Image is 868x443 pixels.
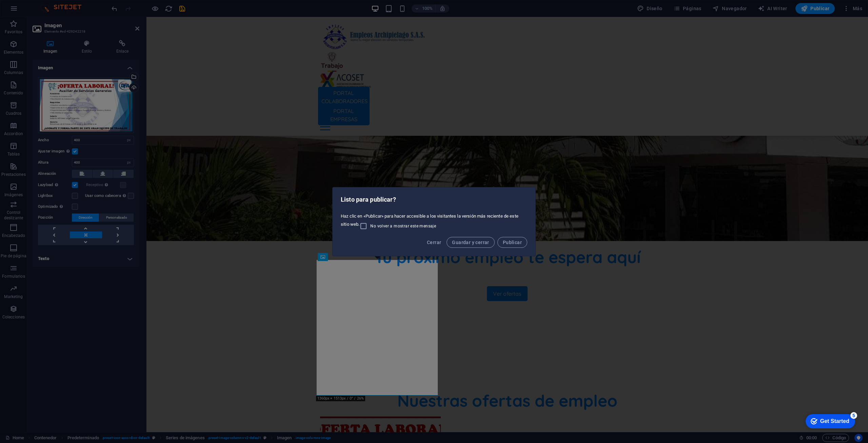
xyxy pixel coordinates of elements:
span: Publicar [503,240,522,245]
button: Cerrar [424,237,444,248]
div: Get Started 5 items remaining, 0% complete [5,3,55,18]
div: 5 [50,1,57,8]
div: Haz clic en «Publicar» para hacer accesible a los visitantes la versión más reciente de este siti... [333,210,535,233]
span: Guardar y cerrar [452,240,489,245]
span: No volver a mostrar este mensaje [370,223,436,229]
div: Get Started [20,7,49,14]
span: Cerrar [427,240,441,245]
button: Guardar y cerrar [447,237,494,248]
h2: Listo para publicar? [341,196,527,204]
button: Publicar [497,237,527,248]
